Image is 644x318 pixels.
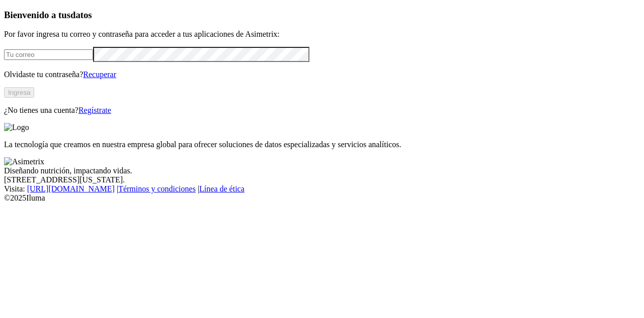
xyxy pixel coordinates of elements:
div: © 2025 Iluma [4,194,640,203]
p: La tecnología que creamos en nuestra empresa global para ofrecer soluciones de datos especializad... [4,140,640,149]
a: Línea de ética [199,184,245,193]
a: Recuperar [83,70,116,79]
img: Asimetrix [4,157,44,166]
input: Tu correo [4,49,93,60]
a: Términos y condiciones [118,184,196,193]
a: Regístrate [78,106,111,114]
div: Visita : | | [4,184,640,194]
p: Olvidaste tu contraseña? [4,70,640,79]
p: Por favor ingresa tu correo y contraseña para acceder a tus aplicaciones de Asimetrix: [4,30,640,39]
h3: Bienvenido a tus [4,10,640,21]
p: ¿No tienes una cuenta? [4,106,640,115]
div: Diseñando nutrición, impactando vidas. [4,166,640,175]
span: datos [70,10,92,20]
img: Logo [4,123,29,132]
a: [URL][DOMAIN_NAME] [27,184,115,193]
button: Ingresa [4,87,34,98]
div: [STREET_ADDRESS][US_STATE]. [4,175,640,184]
